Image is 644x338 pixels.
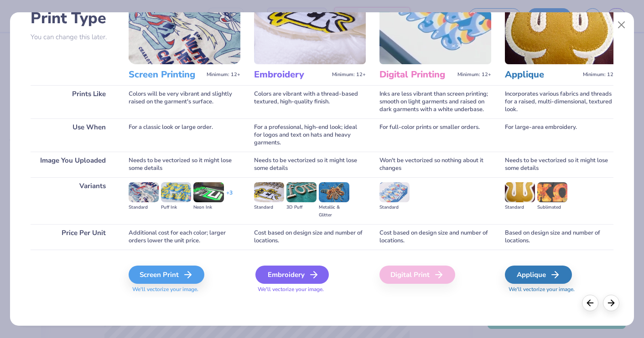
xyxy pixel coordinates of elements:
[129,152,240,177] div: Needs to be vectorized so it might lose some details
[505,286,617,293] span: We'll vectorize your image.
[254,224,366,250] div: Cost based on design size and number of locations.
[129,266,204,284] div: Screen Print
[161,182,191,202] img: Puff Ink
[505,85,617,118] div: Incorporates various fabrics and threads for a raised, multi-dimensional, textured look.
[31,85,115,118] div: Prints Like
[254,85,366,118] div: Colors are vibrant with a thread-based textured, high-quality finish.
[286,204,317,211] div: 3D Puff
[379,182,410,202] img: Standard
[505,118,617,152] div: For large-area embroidery.
[379,152,491,177] div: Won't be vectorized so nothing about it changes
[379,266,455,284] div: Digital Print
[332,72,366,78] span: Minimum: 12+
[379,204,410,211] div: Standard
[505,204,535,211] div: Standard
[254,118,366,152] div: For a professional, high-end look; ideal for logos and text on hats and heavy garments.
[193,204,223,211] div: Neon Ink
[254,182,284,202] img: Standard
[129,118,240,152] div: For a classic look or large order.
[613,16,630,34] button: Close
[254,69,328,81] h3: Embroidery
[129,69,203,81] h3: Screen Printing
[505,224,617,250] div: Based on design size and number of locations.
[457,72,491,78] span: Minimum: 12+
[207,72,240,78] span: Minimum: 12+
[31,177,115,224] div: Variants
[583,72,617,78] span: Minimum: 12+
[286,182,317,202] img: 3D Puff
[379,118,491,152] div: For full-color prints or smaller orders.
[319,182,349,202] img: Metallic & Glitter
[537,182,567,202] img: Sublimated
[31,33,115,41] p: You can change this later.
[31,152,115,177] div: Image You Uploaded
[129,204,159,211] div: Standard
[129,85,240,118] div: Colors will be very vibrant and slightly raised on the garment's surface.
[505,266,572,284] div: Applique
[129,224,240,250] div: Additional cost for each color; larger orders lower the unit price.
[226,189,233,205] div: + 3
[254,204,284,211] div: Standard
[193,182,223,202] img: Neon Ink
[31,224,115,250] div: Price Per Unit
[254,152,366,177] div: Needs to be vectorized so it might lose some details
[379,224,491,250] div: Cost based on design size and number of locations.
[505,69,579,81] h3: Applique
[379,85,491,118] div: Inks are less vibrant than screen printing; smooth on light garments and raised on dark garments ...
[129,286,240,293] span: We'll vectorize your image.
[319,204,349,219] div: Metallic & Glitter
[31,118,115,152] div: Use When
[161,204,191,211] div: Puff Ink
[255,266,329,284] div: Embroidery
[379,69,454,81] h3: Digital Printing
[129,182,159,202] img: Standard
[537,204,567,211] div: Sublimated
[505,152,617,177] div: Needs to be vectorized so it might lose some details
[505,182,535,202] img: Standard
[254,286,366,293] span: We'll vectorize your image.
